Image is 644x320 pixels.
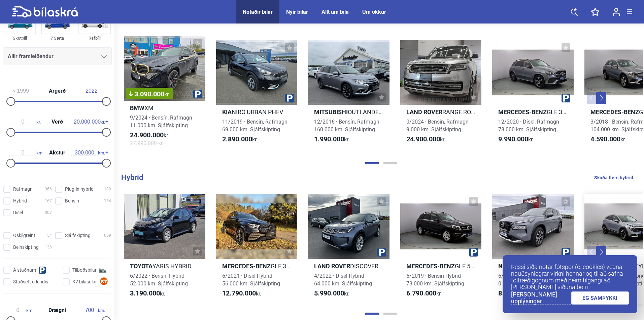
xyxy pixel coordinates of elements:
a: Mercedes-BenzGLE 350 DE 4MATIC POWER6/2021 · Dísel Hybrid56.000 km. Sjálfskipting12.790.000kr. [216,194,298,303]
div: Rafbíll [78,34,111,42]
span: 189 [104,186,111,193]
span: 167 [45,197,52,204]
span: kr. [222,135,258,143]
b: BMW [130,104,144,111]
span: 136 [45,244,52,251]
button: Next [596,92,606,104]
a: Allt um bíla [321,9,349,15]
a: [PERSON_NAME] upplýsingar [511,291,571,305]
span: 6/2019 · Bensín Hybrid 73.000 km. Sjálfskipting [406,273,464,287]
span: kr. [314,289,349,298]
h2: OUTLANDER INTENSE [308,108,389,116]
span: kr. [498,289,534,298]
span: 6/2022 · Bensín Hybrid 52.000 km. Sjálfskipting [130,273,188,287]
b: 5.990.000 [314,289,344,297]
button: Previous [587,92,597,104]
span: Verð [50,119,65,125]
b: 4.590.000 [590,135,620,143]
b: 8.590.000 [498,289,528,297]
a: MitsubishiOUTLANDER INTENSE12/2016 · Bensín, Rafmagn160.000 km. Sjálfskipting1.990.000kr. [308,36,389,153]
span: 11/2019 · Bensín, Rafmagn 69.000 km. Sjálfskipting [222,119,287,133]
div: 7 Sæta [41,34,73,42]
button: Page 1 [365,313,379,315]
h2: DISCOVERY SPORT SE [308,262,389,270]
h2: XM [124,104,205,112]
span: kr. [74,119,105,125]
img: user-login.svg [613,8,620,16]
span: Drægni [47,308,68,313]
span: kr. [314,135,349,143]
span: kr. [498,135,534,143]
span: Á staðnum [13,267,36,274]
a: Land RoverDISCOVERY SPORT SE4/2022 · Dísel Hybrid64.000 km. Sjálfskipting5.990.000kr. [308,194,389,303]
a: Nýir bílar [286,9,308,15]
span: Hybrid [13,197,27,204]
span: Árgerð [47,88,67,94]
b: Mercedes-Benz [406,263,455,270]
span: kr. [406,135,445,143]
span: Allir framleiðendur [8,52,54,61]
span: 9/2024 · Bensín, Rafmagn 11.000 km. Sjálfskipting [130,115,192,129]
a: Skoða fleiri hybrid [594,173,633,182]
b: 12.790.000 [222,289,256,297]
span: kr. [130,289,165,298]
b: Nissan [498,263,520,270]
b: Kia [222,108,232,116]
span: Akstur [47,150,67,155]
span: Plug-in hybrid [65,186,94,193]
span: K7 bílasölur [72,278,97,285]
h2: NIRO URBAN PHEV [216,108,298,116]
a: Notaðir bílar [243,9,273,15]
span: 6/2025 · Bensín Hybrid 0 km. Sjálfskipting [498,273,553,287]
h2: X-TRAIL EPOWER TEKNA 2WD [492,262,574,270]
b: Mercedes-Benz [498,108,547,116]
b: 24.900.000 [406,135,440,143]
p: Þessi síða notar fótspor (e. cookies) vegna nauðsynlegrar virkni hennar og til að safna tölfræðig... [511,264,629,290]
span: Tilboðsbílar [72,267,97,274]
span: 164 [104,197,111,204]
b: Toyota [130,263,152,270]
a: Mercedes-BenzGLE 350 DE 4MATIC PROGRESSIVE12/2020 · Dísel, Rafmagn78.000 km. Sjálfskipting9.990.0... [492,36,574,153]
a: Um okkur [362,9,386,15]
a: NissanX-TRAIL EPOWER TEKNA 2WD6/2025 · Bensín Hybrid0 km. Sjálfskipting8.590.000kr. [492,194,574,303]
span: 12/2020 · Dísel, Rafmagn 78.000 km. Sjálfskipting [498,119,559,133]
h2: GLE 350 DE 4MATIC PROGRESSIVE [492,108,574,116]
h2: RANGE ROVER SE P550E [400,108,482,116]
span: 4/2022 · Dísel Hybrid 64.000 km. Sjálfskipting [314,273,372,287]
b: Land Rover [406,108,442,116]
span: 12/2016 · Bensín, Rafmagn 160.000 km. Sjálfskipting [314,119,379,133]
b: Land Rover [314,263,350,270]
b: 1.990.000 [314,135,344,143]
span: kr. [590,135,626,143]
span: kr. [9,119,41,125]
a: ToyotaYARIS HYBRID6/2022 · Bensín Hybrid52.000 km. Sjálfskipting3.190.000kr. [124,194,205,303]
button: Next [596,246,606,258]
b: 6.790.000 [406,289,436,297]
b: Mitsubishi [314,108,348,116]
b: 3.190.000 [130,289,160,297]
span: kr. [406,289,442,298]
a: 3.090.000kr.BMWXM9/2024 · Bensín, Rafmagn11.000 km. Sjálfskipting24.900.000kr.27.990.000 kr. [124,36,205,153]
span: 3.090.000 [129,91,170,97]
button: Page 1 [365,162,379,164]
span: km. [9,150,43,156]
b: Mercedes-Benz [590,108,639,116]
a: Mercedes-BenzGLE 500 E 4MATIC6/2019 · Bensín Hybrid73.000 km. Sjálfskipting6.790.000kr. [400,194,482,303]
span: 54 [47,232,52,239]
span: 27.990.000 kr. [130,139,164,147]
span: Bensín [65,197,79,204]
span: Óskilgreint [13,232,35,239]
span: km. [81,307,105,313]
h2: GLE 350 DE 4MATIC POWER [216,262,298,270]
span: 0/2024 · Bensín, Rafmagn 9.000 km. Sjálfskipting [406,119,469,133]
button: Page 2 [383,162,397,164]
span: Dísel [13,209,23,216]
span: 6/2021 · Dísel Hybrid 56.000 km. Sjálfskipting [222,273,280,287]
span: Sjálfskipting [65,232,91,239]
span: kr. [164,91,170,98]
div: Skutbíll [4,34,36,42]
